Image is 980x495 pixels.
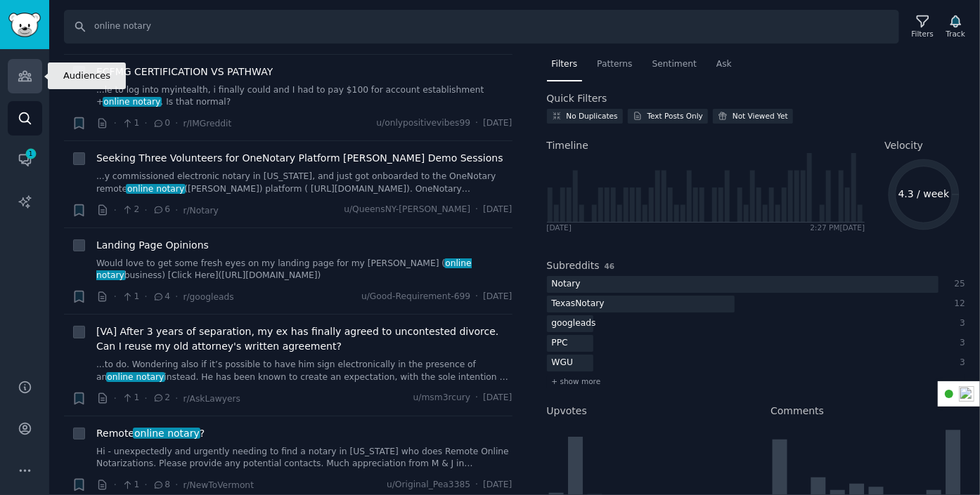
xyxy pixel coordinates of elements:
div: 12 [953,298,966,310]
div: googleads [547,315,601,333]
span: 4 [153,291,170,303]
span: Velocity [884,138,923,153]
div: 3 [953,317,966,330]
div: Text Posts Only [647,111,703,121]
span: 1 [122,291,139,303]
span: u/Original_Pea3385 [387,479,470,491]
span: 2 [122,204,139,216]
span: Sentiment [652,58,697,71]
h2: Subreddits [547,258,600,273]
span: · [475,117,478,130]
text: 4.3 / week [898,188,950,199]
a: [VA] After 3 years of separation, my ex has finally agreed to uncontested divorce. Can I reuse my... [96,324,512,354]
a: ...y commissioned electronic notary in [US_STATE], and just got onboarded to the OneNotary remote... [96,171,512,195]
span: 1 [122,479,139,491]
div: Not Viewed Yet [733,111,788,121]
span: 1 [25,149,37,159]
span: 46 [605,262,615,270]
input: Search Keyword [64,10,899,44]
a: Hi - unexpectedly and urgently needing to find a notary in [US_STATE] who does Remote Online Nota... [96,446,512,470]
div: 2:27 PM [DATE] [810,223,865,232]
div: TexasNotary [547,296,610,313]
span: 8 [153,479,170,491]
span: r/Notary [183,206,218,216]
span: · [144,203,147,218]
span: [DATE] [483,291,512,303]
h2: Upvotes [547,404,587,418]
span: · [475,204,478,216]
h2: Comments [771,404,824,418]
span: online notary [103,97,162,107]
div: WGU [547,355,579,372]
span: · [114,391,117,406]
span: online notary [126,184,186,194]
span: r/AskLawyers [183,394,240,404]
span: · [475,479,478,491]
span: u/QueensNY-[PERSON_NAME] [344,204,470,216]
a: Landing Page Opinions [96,238,209,253]
span: · [175,477,178,492]
div: 3 [953,357,966,369]
span: [DATE] [483,479,512,491]
button: Track [941,12,970,41]
span: · [114,203,117,218]
span: · [175,391,178,406]
a: ...le to log into myintealth, i finally could and I had to pay $100 for account establishment +on... [96,84,512,109]
span: online notary [133,428,200,439]
span: 2 [153,392,170,404]
span: + show more [552,376,601,386]
span: online notary [106,372,166,382]
span: · [144,391,147,406]
span: · [114,116,117,131]
a: Seeking Three Volunteers for OneNotary Platform [PERSON_NAME] Demo Sessions [96,151,503,166]
span: · [144,289,147,304]
a: Would love to get some fresh eyes on my landing page for my [PERSON_NAME] (online notarybusiness)... [96,258,512,282]
span: · [475,392,478,404]
div: Track [946,29,965,39]
div: 3 [953,337,966,350]
div: PPC [547,335,573,352]
span: · [175,289,178,304]
span: Timeline [547,138,589,153]
span: [DATE] [483,117,512,130]
span: r/googleads [183,292,233,302]
img: GummySearch logo [8,13,41,37]
span: · [175,203,178,218]
span: u/msm3rcury [413,392,471,404]
a: Remoteonline notary? [96,426,205,441]
h2: Quick Filters [547,91,607,106]
span: 6 [153,204,170,216]
span: · [114,289,117,304]
span: · [114,477,117,492]
span: · [144,477,147,492]
a: 1 [8,143,42,177]
span: · [175,116,178,131]
span: 0 [153,117,170,130]
div: No Duplicates [567,111,618,121]
span: · [475,291,478,303]
span: u/Good-Requirement-699 [361,291,470,303]
div: 25 [953,278,966,291]
span: 1 [122,392,139,404]
span: u/onlypositivevibes99 [376,117,470,130]
span: Remote ? [96,426,205,441]
span: Filters [552,58,578,71]
div: [DATE] [547,223,572,232]
span: r/NewToVermont [183,480,254,490]
div: Filters [912,29,934,39]
span: 1 [122,117,139,130]
span: r/IMGreddit [183,119,231,128]
span: Patterns [597,58,632,71]
span: [DATE] [483,392,512,404]
div: Notary [547,276,586,293]
span: · [144,116,147,131]
a: ECFMG CERTIFICATION VS PATHWAY [96,65,273,79]
span: [DATE] [483,204,512,216]
span: Ask [716,58,732,71]
a: ...to do. Wondering also if it’s possible to have him sign electronically in the presence of anon... [96,359,512,383]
